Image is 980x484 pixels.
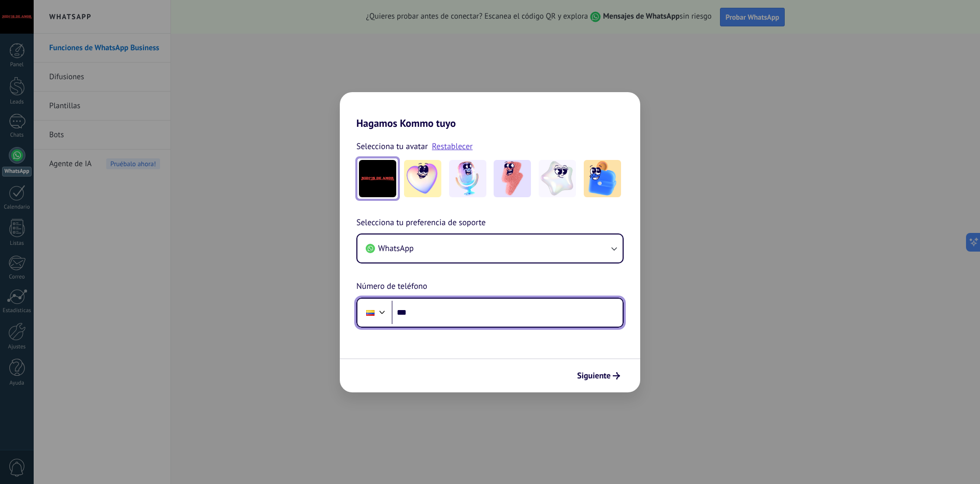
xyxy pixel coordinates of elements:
[572,367,625,385] button: Siguiente
[340,92,640,129] h2: Hagamos Kommo tuyo
[539,160,576,197] img: -4.jpeg
[356,216,486,230] span: Selecciona tu preferencia de soporte
[584,160,621,197] img: -5.jpeg
[404,160,441,197] img: -1.jpeg
[577,372,611,379] span: Siguiente
[432,141,473,152] a: Restablecer
[494,160,531,197] img: -3.jpeg
[378,243,414,254] span: WhatsApp
[361,302,380,324] div: Colombia: + 57
[356,140,428,153] span: Selecciona tu avatar
[356,280,427,294] span: Número de teléfono
[449,160,486,197] img: -2.jpeg
[357,234,623,262] button: WhatsApp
